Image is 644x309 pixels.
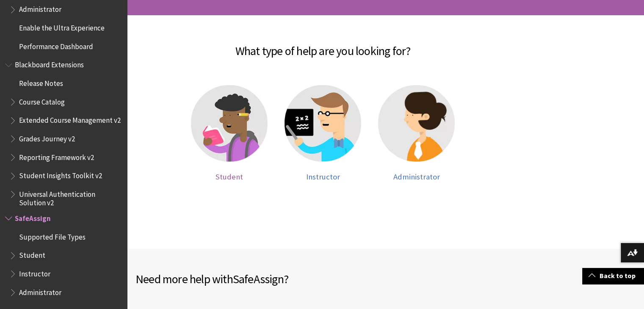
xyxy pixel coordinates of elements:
span: Administrator [19,285,61,297]
span: Reporting Framework v2 [19,150,94,162]
span: Supported File Types [19,230,86,241]
a: Student help Student [191,85,268,181]
span: Instructor [19,267,50,278]
img: Student help [191,85,268,162]
span: Performance Dashboard [19,39,93,51]
span: Student [19,248,45,260]
span: Course Catalog [19,95,65,106]
span: Release Notes [19,76,63,88]
nav: Book outline for Blackboard Extensions [5,58,122,207]
span: SafeAssign [233,271,284,287]
span: Student [216,172,243,182]
span: Universal Authentication Solution v2 [19,187,121,207]
h2: Need more help with ? [135,270,386,288]
h2: What type of help are you looking for? [135,32,510,60]
span: Blackboard Extensions [15,58,84,69]
span: Administrator [19,3,61,14]
a: Back to top [582,268,644,284]
span: Grades Journey v2 [19,132,75,143]
a: Instructor help Instructor [285,85,361,181]
nav: Book outline for Blackboard SafeAssign [5,211,122,299]
span: Student Insights Toolkit v2 [19,169,102,180]
img: Administrator help [378,85,455,162]
span: SafeAssign [15,211,51,223]
img: Instructor help [285,85,361,162]
a: Administrator help Administrator [378,85,455,181]
span: Enable the Ultra Experience [19,21,105,32]
span: Instructor [306,172,340,182]
span: Extended Course Management v2 [19,113,121,125]
span: Administrator [393,172,440,182]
